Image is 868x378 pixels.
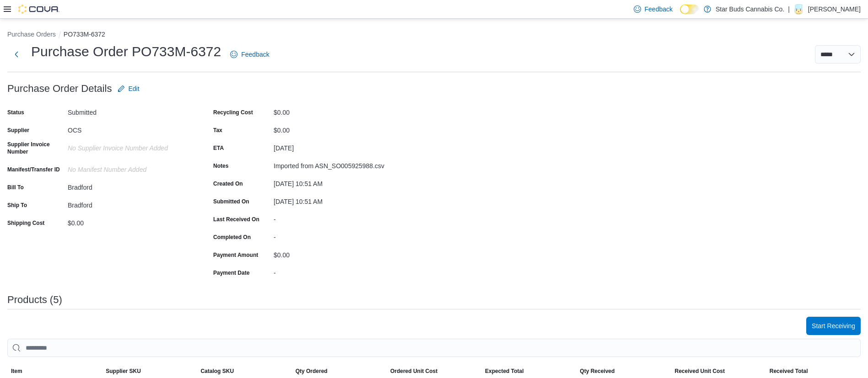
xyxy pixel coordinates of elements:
[274,159,396,170] div: Imported from ASN_SO005925988.csv
[213,180,243,187] label: Created On
[68,105,190,116] div: Submitted
[241,50,269,59] span: Feedback
[770,367,808,375] span: Received Total
[680,5,699,14] input: Dark Mode
[390,367,437,375] span: Ordered Unit Cost
[68,180,190,191] div: Bradford
[7,202,27,209] label: Ship To
[7,184,24,191] label: Bill To
[274,176,396,187] div: [DATE] 10:51 AM
[18,5,59,14] img: Cova
[213,234,251,241] label: Completed On
[675,367,725,375] span: Received Unit Cost
[580,367,615,375] span: Qty Received
[716,4,784,15] p: Star Buds Cannabis Co.
[68,198,190,209] div: Bradford
[68,162,190,173] div: No Manifest Number added
[213,269,249,277] label: Payment Date
[812,321,855,330] span: Start Receiving
[64,31,105,38] button: PO733M-6372
[213,216,259,223] label: Last Received On
[680,14,680,15] span: Dark Mode
[7,45,26,64] button: Next
[7,294,62,305] h3: Products (5)
[213,109,253,116] label: Recycling Cost
[274,141,396,152] div: [DATE]
[274,123,396,134] div: $0.00
[226,45,273,64] a: Feedback
[788,4,790,15] p: |
[274,212,396,223] div: -
[806,317,861,335] button: Start Receiving
[68,216,190,227] div: $0.00
[7,31,56,38] button: Purchase Orders
[213,251,258,259] label: Payment Amount
[645,5,673,14] span: Feedback
[129,84,140,93] span: Edit
[7,127,29,134] label: Supplier
[7,109,24,116] label: Status
[106,367,141,375] span: Supplier SKU
[213,162,228,170] label: Notes
[213,144,224,152] label: ETA
[808,4,861,15] p: [PERSON_NAME]
[485,367,523,375] span: Expected Total
[200,367,234,375] span: Catalog SKU
[68,123,190,134] div: OCS
[274,248,396,259] div: $0.00
[274,194,396,205] div: [DATE] 10:51 AM
[114,80,143,98] button: Edit
[213,198,249,205] label: Submitted On
[31,43,221,61] h1: Purchase Order PO733M-6372
[793,4,804,15] div: Daniel Swadron
[274,105,396,116] div: $0.00
[7,83,112,94] h3: Purchase Order Details
[274,230,396,241] div: -
[274,266,396,277] div: -
[11,367,22,375] span: Item
[7,30,861,41] nav: An example of EuiBreadcrumbs
[296,367,328,375] span: Qty Ordered
[7,141,64,155] label: Supplier Invoice Number
[7,166,60,173] label: Manifest/Transfer ID
[213,127,222,134] label: Tax
[7,219,44,227] label: Shipping Cost
[68,141,190,152] div: No Supplier Invoice Number added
